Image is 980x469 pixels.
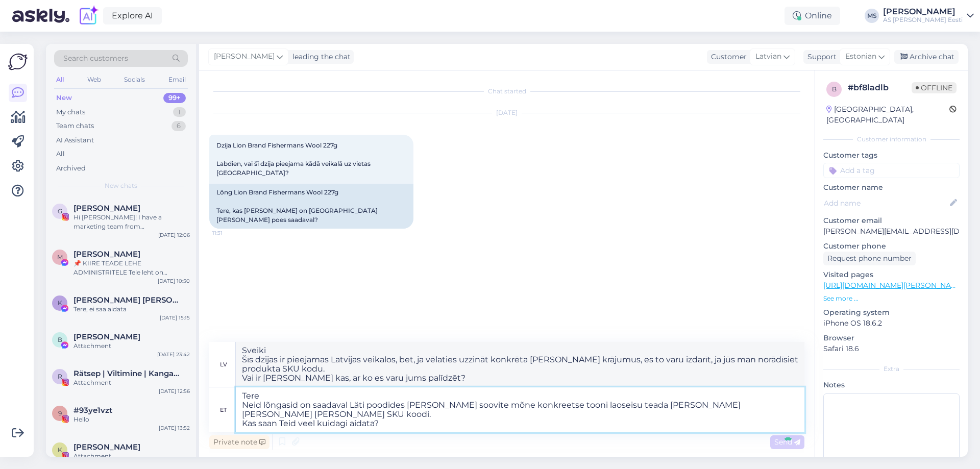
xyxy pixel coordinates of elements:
span: G [58,207,62,215]
span: Rätsep | Viltimine | Kangastelgedel kudumine [73,369,180,378]
img: explore-ai [78,5,99,27]
span: K [58,446,62,454]
p: Visited pages [823,269,960,280]
span: R [58,373,62,380]
input: Add a tag [823,163,960,178]
div: Chat started [209,87,804,96]
img: Askly Logo [8,52,28,71]
span: Karl Eik Rebane [73,295,180,305]
span: Estonian [845,51,876,62]
p: iPhone OS 18.6.2 [823,318,960,329]
div: Tere, ei saa aidata [73,305,190,314]
a: [URL][DOMAIN_NAME][PERSON_NAME] [823,281,964,290]
div: Team chats [56,121,94,131]
div: Attachment [73,341,190,351]
p: Customer name [823,182,960,193]
div: 1 [173,107,186,117]
div: Email [166,73,188,86]
div: All [56,149,65,159]
div: 6 [171,121,186,131]
div: Lõng Lion Brand Fishermans Wool 227g Tere, kas [PERSON_NAME] on [GEOGRAPHIC_DATA] [PERSON_NAME] p... [209,184,413,229]
span: Dzija Lion Brand Fishermans Wool 227g Labdien, vai šī dzija pieejama kādā veikalā uz vietas [GEOG... [216,141,372,177]
div: Support [803,52,837,62]
div: [DATE] 10:50 [158,277,190,285]
span: [PERSON_NAME] [214,51,275,62]
div: [DATE] [209,108,804,117]
div: [DATE] 23:42 [157,351,190,358]
div: [DATE] 12:56 [159,387,190,395]
div: leading the chat [288,52,351,62]
div: All [54,73,66,86]
p: Notes [823,380,960,390]
span: Offline [912,82,957,93]
div: Online [785,7,840,25]
div: Hello [73,415,190,424]
div: AI Assistant [56,135,94,145]
div: My chats [56,107,85,117]
div: Web [85,73,103,86]
span: Search customers [63,53,128,64]
div: Extra [823,364,960,374]
div: Attachment [73,452,190,461]
span: #93ye1vzt [73,406,112,415]
p: Customer phone [823,241,960,252]
a: [PERSON_NAME]AS [PERSON_NAME] Eesti [883,8,974,24]
a: Explore AI [103,7,162,24]
p: Customer email [823,215,960,226]
span: b [832,85,837,93]
div: AS [PERSON_NAME] Eesti [883,16,963,24]
div: # bf8ladlb [848,82,912,94]
span: Martin Eggers [73,250,140,259]
div: MS [865,9,879,23]
p: Operating system [823,307,960,318]
span: Latvian [755,51,781,62]
span: Виктор Стриков [73,332,140,341]
span: В [58,336,62,343]
div: 📌 KIIRE TEADE LEHE ADMINISTRITELE Teie leht on rikkunud Meta kogukonna juhiseid ja reklaamipoliit... [73,259,190,277]
div: Hi [PERSON_NAME]! I have a marketing team from [GEOGRAPHIC_DATA] ready to help you. If you are in... [73,213,190,231]
div: [DATE] 12:06 [158,231,190,239]
div: Archive chat [894,50,959,64]
span: Katrina Randma [73,442,140,452]
span: New chats [105,181,137,190]
p: [PERSON_NAME][EMAIL_ADDRESS][DOMAIN_NAME] [823,226,960,237]
p: Browser [823,333,960,343]
div: [DATE] 15:15 [160,314,190,322]
span: 9 [58,409,62,417]
span: 11:31 [212,229,251,237]
p: Safari 18.6 [823,343,960,354]
div: Customer [707,52,747,62]
span: M [57,253,63,261]
p: See more ... [823,294,960,303]
span: Gian Franco Serrudo [73,204,140,213]
div: Archived [56,163,86,174]
p: Customer tags [823,150,960,161]
div: [DATE] 13:52 [159,424,190,432]
div: [GEOGRAPHIC_DATA], [GEOGRAPHIC_DATA] [826,104,949,126]
input: Add name [824,198,948,209]
div: New [56,93,72,103]
div: [PERSON_NAME] [883,8,963,16]
div: Socials [122,73,147,86]
div: 99+ [163,93,186,103]
div: Customer information [823,135,960,144]
div: Attachment [73,378,190,387]
span: K [58,299,62,307]
div: Request phone number [823,252,916,265]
